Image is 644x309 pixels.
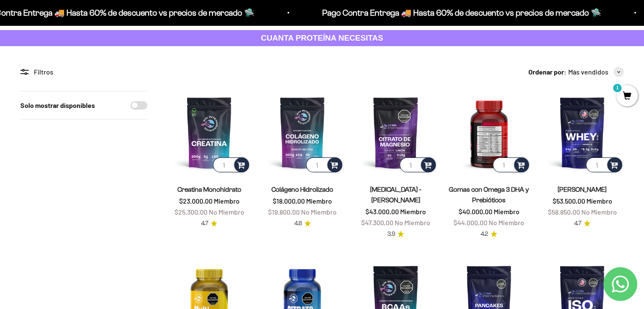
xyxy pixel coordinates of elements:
span: 3.9 [387,229,395,239]
button: Más vendidos [568,66,624,77]
span: $58.850,00 [547,208,580,216]
span: $18.000,00 [273,197,305,205]
a: 4.74.7 de 5.0 estrellas [201,219,217,228]
span: Miembro [306,197,332,205]
span: No Miembro [395,218,430,226]
span: $19.800,00 [268,208,300,216]
span: 4.7 [201,219,208,228]
span: $44.000,00 [453,218,487,226]
a: Creatina Monohidrato [177,186,241,193]
span: $23.000,00 [179,197,213,205]
a: [MEDICAL_DATA] - [PERSON_NAME] [370,186,421,204]
span: $53.500,00 [552,197,585,205]
a: 4.24.2 de 5.0 estrellas [481,229,497,239]
span: $25.300,00 [174,208,207,216]
label: Solo mostrar disponibles [20,100,95,111]
span: $47.300,00 [361,218,393,226]
span: 4.2 [481,229,488,239]
span: $43.000,00 [365,207,399,215]
a: Colágeno Hidrolizado [271,186,333,193]
a: 1 [616,92,638,101]
p: Pago Contra Entrega 🚚 Hasta 60% de descuento vs precios de mercado 🛸 [238,6,517,19]
span: Más vendidos [568,66,608,77]
span: 4.7 [574,219,581,228]
span: Miembro [494,207,520,215]
span: No Miembro [581,208,616,216]
span: $40.000,00 [459,207,492,215]
span: No Miembro [209,208,244,216]
a: [PERSON_NAME] [558,186,607,193]
span: Ordenar por: [528,66,567,77]
mark: 1 [612,83,622,93]
a: 4.74.7 de 5.0 estrellas [574,219,590,228]
a: 4.84.8 de 5.0 estrellas [294,219,311,228]
span: No Miembro [301,208,337,216]
span: No Miembro [489,218,524,226]
span: Miembro [214,197,240,205]
span: Miembro [400,207,426,215]
img: Gomas con Omega 3 DHA y Prebióticos [448,91,531,174]
div: Filtros [20,66,147,77]
a: 3.93.9 de 5.0 estrellas [387,229,404,239]
a: Gomas con Omega 3 DHA y Prebióticos [449,186,529,204]
strong: CUANTA PROTEÍNA NECESITAS [261,33,383,42]
span: 4.8 [294,219,302,228]
span: Miembro [586,197,612,205]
